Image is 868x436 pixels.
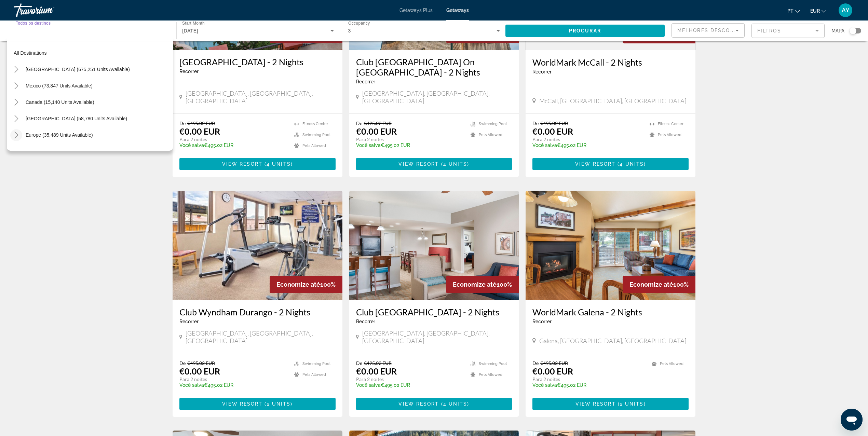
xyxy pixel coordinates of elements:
p: €0.00 EUR [532,126,573,136]
span: De [356,360,362,366]
span: View Resort [398,161,439,167]
span: Fitness Center [658,122,683,126]
span: EUR [810,8,820,14]
span: Recorrer [356,319,375,324]
p: Para 2 noites [532,136,643,142]
span: Economize até [629,281,673,288]
div: 100% [270,276,342,293]
button: [GEOGRAPHIC_DATA] (675,251 units available) [22,63,173,76]
span: Economize até [276,281,320,288]
span: Pets Allowed [479,133,502,137]
p: Para 2 noites [179,136,287,142]
span: ( ) [616,401,646,407]
span: Você salva [532,142,557,148]
a: Club [GEOGRAPHIC_DATA] On [GEOGRAPHIC_DATA] - 2 Nights [356,57,512,77]
button: Mexico (73,847 units available) [22,80,173,92]
span: [DATE] [182,28,198,33]
h3: [GEOGRAPHIC_DATA] - 2 Nights [179,57,336,67]
span: Pets Allowed [660,362,683,366]
a: Travorium [14,1,82,19]
span: View Resort [222,161,262,167]
img: 6776O01X.jpg [173,191,342,300]
span: pt [787,8,794,14]
button: All destinations [10,47,173,59]
img: C194I01X.jpg [349,191,519,300]
span: Mapa [831,26,844,36]
p: Para 2 noites [532,376,645,382]
span: Swimming Pool [302,362,330,366]
span: Recorrer [179,69,199,74]
span: [GEOGRAPHIC_DATA] (58,780 units available) [26,116,127,121]
span: Swimming Pool [479,122,507,126]
a: WorldMark McCall - 2 Nights [532,57,689,67]
span: McCall, [GEOGRAPHIC_DATA], [GEOGRAPHIC_DATA] [539,97,686,105]
span: Recorrer [532,69,552,74]
button: Canada (15,140 units available) [22,96,173,108]
p: €0.00 EUR [179,126,220,136]
span: 4 units [443,401,467,407]
span: View Resort [222,401,262,407]
span: ( ) [615,161,646,167]
button: Toggle Caribbean & Atlantic Islands (58,780 units available) [10,113,22,125]
button: Toggle United States (675,251 units available) [10,64,22,76]
button: View Resort(4 units) [356,158,512,170]
p: €0.00 EUR [356,366,397,376]
span: [GEOGRAPHIC_DATA], [GEOGRAPHIC_DATA], [GEOGRAPHIC_DATA] [362,329,512,344]
span: Você salva [179,382,204,388]
button: Toggle Canada (15,140 units available) [10,96,22,108]
button: Procurar [505,25,665,37]
span: All destinations [14,50,47,56]
span: Economize até [453,281,497,288]
a: WorldMark Galena - 2 Nights [532,307,689,317]
span: Recorrer [356,79,375,84]
span: Melhores descontos [677,28,746,33]
p: €0.00 EUR [356,126,397,136]
button: Change currency [810,6,826,16]
button: View Resort(4 units) [179,158,336,170]
button: User Menu [837,3,854,17]
span: ( ) [439,401,470,407]
span: De [179,120,186,126]
iframe: Botão para abrir a janela de mensagens [841,409,863,431]
span: De [356,120,362,126]
span: Todos os destinos [16,21,51,25]
button: Toggle Mexico (73,847 units available) [10,80,22,92]
button: Change language [787,6,800,16]
button: View Resort(2 units) [532,398,689,410]
span: Recorrer [532,319,552,324]
a: Getaways [446,8,469,13]
span: Mexico (73,847 units available) [26,83,93,88]
span: Swimming Pool [302,133,330,137]
span: Recorrer [179,319,199,324]
a: Club Wyndham Durango - 2 Nights [179,307,336,317]
span: [GEOGRAPHIC_DATA], [GEOGRAPHIC_DATA], [GEOGRAPHIC_DATA] [362,90,512,105]
span: ( ) [439,161,470,167]
p: €495.02 EUR [179,382,287,388]
span: Fitness Center [302,122,328,126]
button: Europe (35,489 units available) [22,129,173,141]
span: View Resort [575,401,616,407]
span: €495.02 EUR [187,120,215,126]
div: 100% [446,276,519,293]
span: De [179,360,186,366]
div: 100% [623,276,695,293]
span: Você salva [532,382,557,388]
span: Canada (15,140 units available) [26,99,94,105]
button: View Resort(4 units) [356,398,512,410]
span: [GEOGRAPHIC_DATA], [GEOGRAPHIC_DATA], [GEOGRAPHIC_DATA] [186,90,336,105]
button: View Resort(2 units) [179,398,336,410]
button: Filter [751,23,825,38]
button: View Resort(4 units) [532,158,689,170]
span: 4 units [620,161,644,167]
span: Você salva [179,142,204,148]
span: De [532,120,539,126]
span: Occupancy [348,21,370,26]
a: Club [GEOGRAPHIC_DATA] - 2 Nights [356,307,512,317]
a: Getaways Plus [399,8,433,13]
